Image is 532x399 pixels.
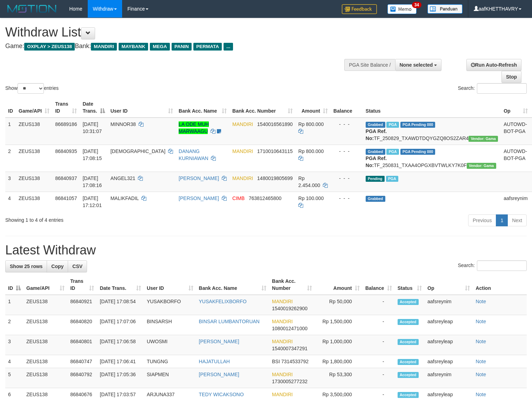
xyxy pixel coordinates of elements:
[24,335,67,355] td: ZEUS138
[272,306,307,311] span: Copy 1540019262900 to clipboard
[476,392,486,397] a: Note
[196,275,270,295] th: Bank Acc. Name: activate to sort column ascending
[473,275,527,295] th: Action
[476,339,486,344] a: Note
[257,121,293,127] span: Copy 1540016561890 to clipboard
[5,83,59,94] label: Show entries
[398,299,419,305] span: Accepted
[363,355,395,368] td: -
[67,368,97,388] td: 86840792
[333,121,360,128] div: - - -
[386,122,399,128] span: Marked by aafkaynarin
[55,175,77,181] span: 86840937
[315,275,362,295] th: Amount: activate to sort column ascending
[55,121,77,127] span: 86689186
[501,145,530,172] td: AUTOWD-BOT-PGA
[16,192,52,212] td: ZEUS138
[5,118,16,145] td: 1
[179,175,219,181] a: [PERSON_NAME]
[111,195,139,201] span: MALIKFADIL
[363,335,395,355] td: -
[82,175,102,188] span: [DATE] 17:08:16
[224,43,233,51] span: ...
[144,355,196,368] td: TUNGNG
[82,121,102,134] span: [DATE] 10:31:07
[458,260,527,271] label: Search:
[476,319,486,324] a: Note
[67,315,97,335] td: 86840820
[333,148,360,155] div: - - -
[5,172,16,192] td: 3
[111,121,136,127] span: MINNOR38
[257,175,293,181] span: Copy 1480019805699 to clipboard
[5,355,24,368] td: 4
[18,83,44,94] select: Showentries
[5,192,16,212] td: 4
[363,98,501,118] th: Status
[398,392,419,398] span: Accepted
[363,275,395,295] th: Balance: activate to sort column ascending
[400,62,433,68] span: None selected
[298,175,320,188] span: Rp 2.454.000
[179,121,209,134] a: LA ODE MUH MARWAAGU
[476,299,486,304] a: Note
[24,355,67,368] td: ZEUS138
[111,148,166,154] span: [DEMOGRAPHIC_DATA]
[97,335,144,355] td: [DATE] 17:06:58
[298,195,324,201] span: Rp 100.000
[467,163,496,169] span: Vendor URL: https://trx31.1velocity.biz
[501,118,530,145] td: AUTOWD-BOT-PGA
[425,368,473,388] td: aafsreynim
[458,83,527,94] label: Search:
[144,368,196,388] td: SIAPMEN
[230,98,295,118] th: Bank Acc. Number: activate to sort column ascending
[82,148,102,161] span: [DATE] 17:08:15
[427,4,463,14] img: panduan.png
[199,299,247,304] a: YUSAKFELIXBORFO
[232,175,253,181] span: MANDIRI
[272,339,293,344] span: MANDIRI
[400,149,435,155] span: PGA Pending
[72,264,82,269] span: CSV
[5,214,217,224] div: Showing 1 to 4 of 4 entries
[16,172,52,192] td: ZEUS138
[272,392,293,397] span: MANDIRI
[144,335,196,355] td: UWOSMI
[366,176,385,182] span: Pending
[386,149,399,155] span: Marked by aafsreyleap
[97,315,144,335] td: [DATE] 17:07:06
[5,145,16,172] td: 2
[232,148,253,154] span: MANDIRI
[342,4,377,14] img: Feedback.jpg
[398,359,419,365] span: Accepted
[315,368,362,388] td: Rp 53,300
[67,335,97,355] td: 86840801
[68,260,87,272] a: CSV
[425,315,473,335] td: aafsreyleap
[298,121,324,127] span: Rp 800.000
[55,148,77,154] span: 86840935
[51,264,64,269] span: Copy
[108,98,176,118] th: User ID: activate to sort column ascending
[425,275,473,295] th: Op: activate to sort column ascending
[333,175,360,182] div: - - -
[476,372,486,377] a: Note
[272,359,280,364] span: BSI
[344,59,395,71] div: PGA Site Balance /
[315,335,362,355] td: Rp 1,000,000
[468,136,498,142] span: Vendor URL: https://trx31.1velocity.biz
[387,4,417,14] img: Button%20Memo.svg
[425,355,473,368] td: aafsreyleap
[24,368,67,388] td: ZEUS138
[150,43,170,51] span: MEGA
[272,326,307,331] span: Copy 1080012471000 to clipboard
[366,196,385,202] span: Grabbed
[232,195,245,201] span: CIMB
[193,43,222,51] span: PERMATA
[80,98,107,118] th: Date Trans.: activate to sort column descending
[468,214,496,226] a: Previous
[366,149,385,155] span: Grabbed
[199,339,239,344] a: [PERSON_NAME]
[501,98,530,118] th: Op: activate to sort column ascending
[82,195,102,208] span: [DATE] 17:12:01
